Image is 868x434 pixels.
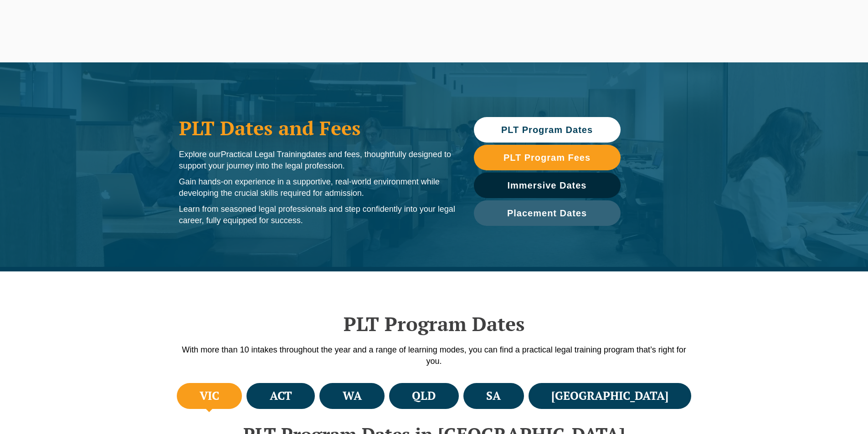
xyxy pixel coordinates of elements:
a: PLT Program Fees [474,145,621,170]
h4: WA [343,388,362,403]
span: Placement Dates [507,209,587,218]
h2: PLT Program Dates [175,312,694,335]
span: Immersive Dates [508,181,587,190]
p: Gain hands-on experience in a supportive, real-world environment while developing the crucial ski... [179,176,456,199]
p: Learn from seasoned legal professionals and step confidently into your legal career, fully equipp... [179,204,456,226]
span: Practical Legal Training [221,150,306,159]
span: PLT Program Dates [501,125,593,134]
h1: PLT Dates and Fees [179,117,456,139]
h4: ACT [270,388,292,403]
p: With more than 10 intakes throughout the year and a range of learning modes, you can find a pract... [175,344,694,367]
p: Explore our dates and fees, thoughtfully designed to support your journey into the legal profession. [179,149,456,172]
span: PLT Program Fees [503,153,591,162]
h4: VIC [200,388,219,403]
h4: SA [486,388,501,403]
h4: QLD [412,388,436,403]
a: PLT Program Dates [474,117,621,143]
a: Placement Dates [474,200,621,226]
a: Immersive Dates [474,173,621,198]
h4: [GEOGRAPHIC_DATA] [551,388,668,403]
